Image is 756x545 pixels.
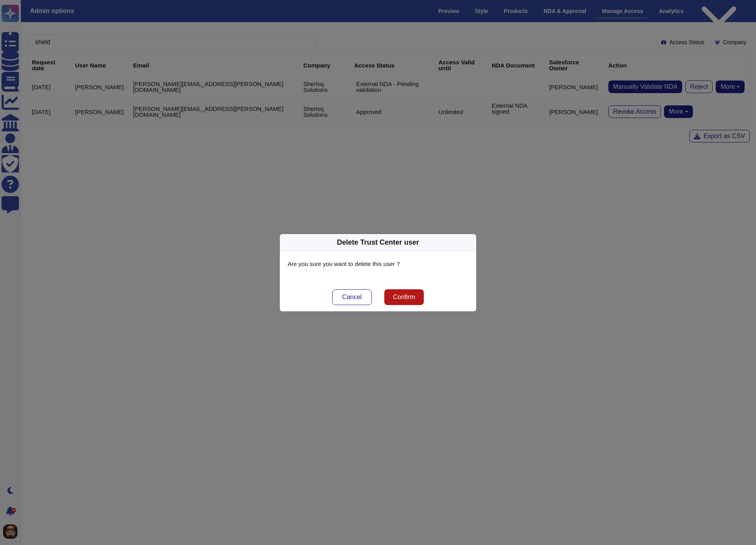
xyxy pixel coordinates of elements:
span: Cancel [342,294,362,300]
button: Cancel [332,289,372,305]
span: Confirm [393,294,415,300]
div: Delete Trust Center user [337,237,419,248]
p: Are you sure you want to delete this user ? [288,259,468,269]
button: Confirm [384,289,424,305]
